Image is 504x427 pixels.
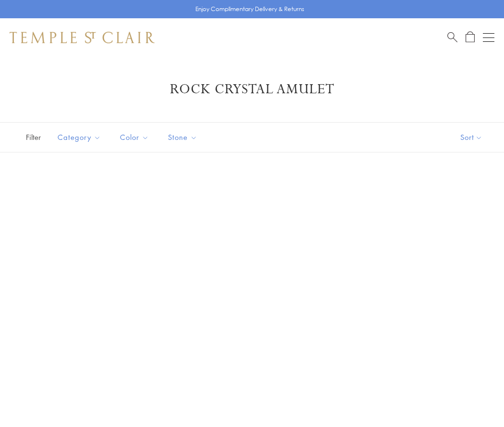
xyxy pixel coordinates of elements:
[24,81,480,98] h1: Rock Crystal Amulet
[10,32,155,43] img: Temple St. Clair
[447,31,457,43] a: Search
[483,32,494,43] button: Open navigation
[439,123,504,152] button: Show sort by
[50,126,108,148] button: Category
[195,4,304,14] p: Enjoy Complimentary Delivery & Returns
[466,31,475,43] a: Open Shopping Bag
[113,126,156,148] button: Color
[161,126,204,148] button: Stone
[163,131,204,143] span: Stone
[115,131,156,143] span: Color
[53,131,108,143] span: Category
